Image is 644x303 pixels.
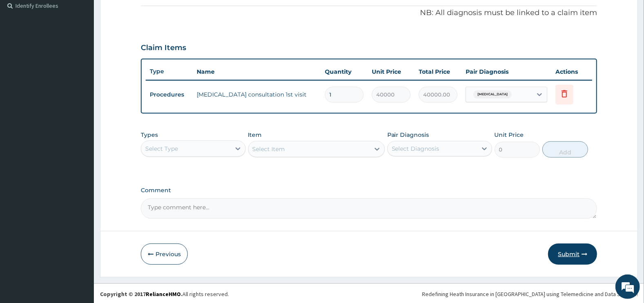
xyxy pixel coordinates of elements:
h3: Claim Items [141,44,186,53]
th: Unit Price [368,64,415,80]
div: Chat with us now [42,46,137,56]
div: Select Type [145,145,178,153]
th: Quantity [321,64,368,80]
label: Pair Diagnosis [387,131,429,139]
th: Type [146,64,193,79]
th: Total Price [415,64,462,80]
div: Redefining Heath Insurance in [GEOGRAPHIC_DATA] using Telemedicine and Data Science! [422,290,638,298]
img: d_794563401_company_1708531726252_794563401 [15,41,33,61]
button: Submit [548,244,597,265]
p: NB: All diagnosis must be linked to a claim item [141,8,597,18]
span: [MEDICAL_DATA] [473,90,512,99]
label: Comment [141,187,597,194]
button: Add [542,141,588,158]
div: Select Diagnosis [392,145,440,153]
th: Pair Diagnosis [462,64,551,80]
button: Previous [141,244,188,265]
strong: Copyright © 2017 . [100,290,182,298]
div: Minimize live chat window [134,4,153,24]
label: Types [141,132,158,138]
td: [MEDICAL_DATA] consultation 1st visit [193,86,321,103]
span: We're online! [47,96,113,178]
th: Name [193,64,321,80]
textarea: Type your message and hit 'Enter' [4,210,155,238]
label: Unit Price [495,131,524,139]
a: RelianceHMO [146,290,181,298]
th: Actions [551,64,592,80]
label: Item [248,131,262,139]
td: Procedures [146,87,193,102]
